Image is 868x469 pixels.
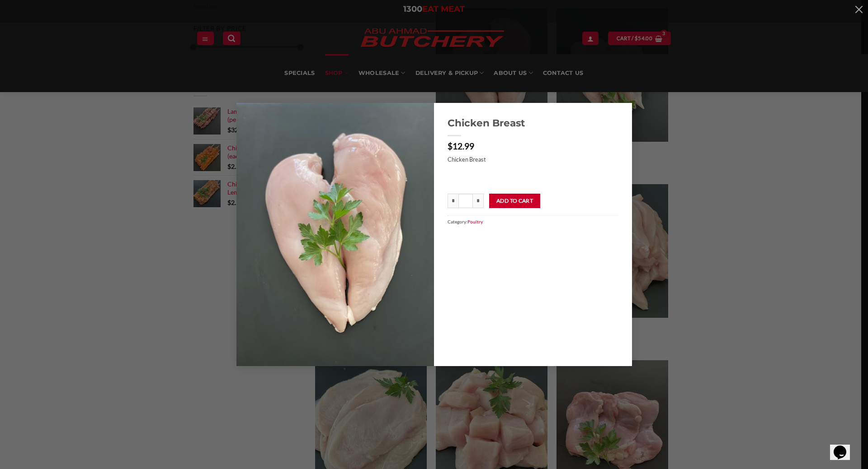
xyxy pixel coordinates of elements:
[448,194,458,208] input: Reduce quantity of Chicken Breast
[448,141,453,151] span: $
[473,194,484,208] input: Increase quantity of Chicken Breast
[236,103,434,366] img: chicken-breast
[467,219,483,224] a: Poultry
[448,215,618,228] span: Category:
[489,194,540,208] button: Add to cart
[448,155,618,164] p: Chicken Breast
[458,194,473,208] input: Product quantity
[830,433,859,460] iframe: chat widget
[448,141,474,151] bdi: 12.99
[448,116,618,129] a: Chicken Breast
